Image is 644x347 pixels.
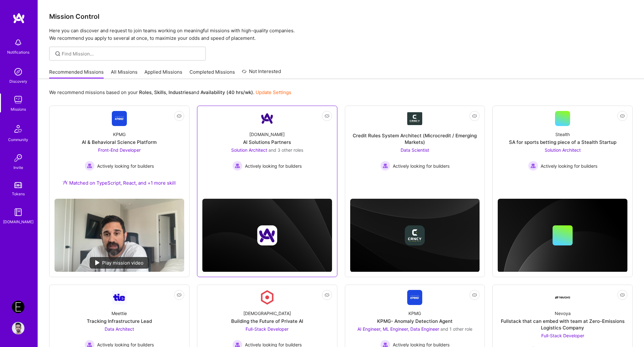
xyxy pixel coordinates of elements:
[498,199,627,272] img: cover
[62,50,201,57] input: Find Mission...
[112,291,127,304] img: Company Logo
[243,310,291,317] div: [DEMOGRAPHIC_DATA]
[113,131,126,138] div: KPMG
[509,139,616,145] div: SA for sports betting piece of a Stealth Startup
[408,310,421,317] div: KPMG
[202,199,332,272] img: cover
[111,69,138,79] a: All Missions
[12,152,24,164] img: Invite
[49,13,633,20] h3: Mission Control
[407,112,422,125] img: Company Logo
[12,322,24,334] img: User Avatar
[12,66,24,78] img: discovery
[63,180,176,186] div: Matched on TypeScript, React, and +1 more skill
[541,333,584,338] span: Full-Stack Developer
[95,260,100,265] img: play
[154,89,166,95] b: Skills
[14,182,22,188] img: tokens
[350,199,480,272] img: cover
[87,318,152,324] div: Tracking Infrastructure Lead
[498,111,627,189] a: StealthSA for sports betting piece of a Stealth StartupSolution Architect Actively looking for bu...
[190,69,235,79] a: Completed Missions
[528,161,538,171] img: Actively looking for builders
[105,326,134,332] span: Data Architect
[393,163,449,169] span: Actively looking for builders
[545,147,581,153] span: Solution Architect
[231,318,303,324] div: Building the Future of Private AI
[231,147,267,153] span: Solution Architect
[10,301,26,313] a: Endeavor: Olympic Engineering -3338OEG275
[49,89,291,96] p: We recommend missions based on your , , and .
[245,163,302,169] span: Actively looking for builders
[407,290,422,305] img: Company Logo
[49,69,104,79] a: Recommended Missions
[144,69,182,79] a: Applied Missions
[357,326,439,332] span: AI Engineer, ML Engineer, Data Engineer
[13,13,25,24] img: logo
[377,318,453,324] div: KPMG- Anomaly Detection Agent
[440,326,472,332] span: and 1 other role
[112,111,127,126] img: Company Logo
[249,131,285,138] div: [DOMAIN_NAME]
[7,49,29,55] div: Notifications
[555,131,570,138] div: Stealth
[13,164,23,171] div: Invite
[555,310,571,317] div: Nevoya
[242,68,281,79] a: Not Interested
[9,78,27,85] div: Discovery
[10,322,26,334] a: User Avatar
[350,111,480,189] a: Company LogoCredit Rules System Architect (Microcredit / Emerging Markets)Data Scientist Actively...
[177,113,182,118] i: icon EyeClosed
[555,290,570,305] img: Company Logo
[541,163,597,169] span: Actively looking for builders
[97,163,154,169] span: Actively looking for builders
[90,257,149,269] div: Play mission video
[82,139,157,145] div: AI & Behavioral Science Platform
[169,89,191,95] b: Industries
[12,301,24,313] img: Endeavor: Olympic Engineering -3338OEG275
[112,310,127,317] div: Meettie
[12,206,24,218] img: guide book
[177,292,182,297] i: icon EyeClosed
[472,113,477,118] i: icon EyeClosed
[12,191,25,197] div: Tokens
[12,36,24,49] img: bell
[202,111,332,189] a: Company Logo[DOMAIN_NAME]AI Solutions PartnersSolution Architect and 3 other rolesActively lookin...
[256,89,291,95] a: Update Settings
[3,218,34,225] div: [DOMAIN_NAME]
[620,292,625,297] i: icon EyeClosed
[401,147,429,153] span: Data Scientist
[12,93,24,106] img: teamwork
[350,132,480,145] div: Credit Rules System Architect (Microcredit / Emerging Markets)
[63,180,68,185] img: Ateam Purple Icon
[54,50,61,57] i: icon SearchGrey
[405,225,425,245] img: Company logo
[325,113,330,118] i: icon EyeClosed
[139,89,152,95] b: Roles
[268,147,303,153] span: and 3 other roles
[49,27,633,42] p: Here you can discover and request to join teams working on meaningful missions with high-quality ...
[11,121,26,136] img: Community
[232,161,242,171] img: Actively looking for builders
[380,161,390,171] img: Actively looking for builders
[246,326,288,332] span: Full-Stack Developer
[243,139,291,145] div: AI Solutions Partners
[260,290,275,305] img: Company Logo
[55,199,184,272] img: No Mission
[325,292,330,297] i: icon EyeClosed
[11,106,26,113] div: Missions
[620,113,625,118] i: icon EyeClosed
[498,318,627,331] div: Fullstack that can embed with team at Zero-Emissions Logistics Company
[98,147,141,153] span: Front-End Developer
[260,111,275,126] img: Company Logo
[200,89,253,95] b: Availability (40 hrs/wk)
[55,111,184,194] a: Company LogoKPMGAI & Behavioral Science PlatformFront-End Developer Actively looking for builders...
[8,136,28,143] div: Community
[257,225,277,245] img: Company logo
[85,161,95,171] img: Actively looking for builders
[472,292,477,297] i: icon EyeClosed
